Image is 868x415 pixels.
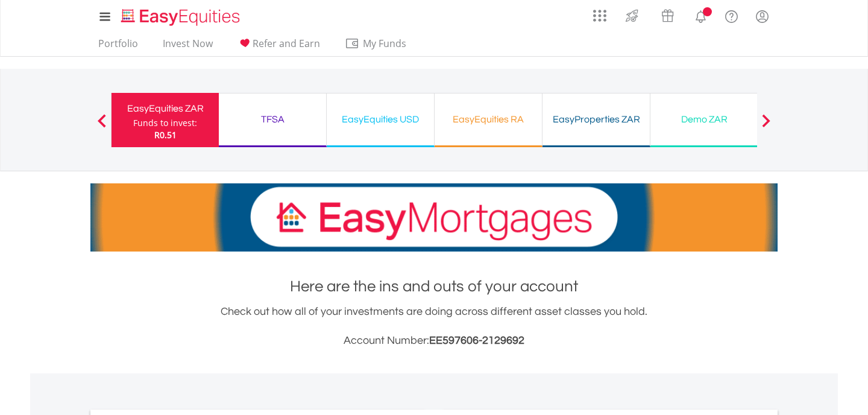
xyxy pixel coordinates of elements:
[345,36,424,51] span: My Funds
[716,3,747,27] a: FAQ's and Support
[442,111,535,128] div: EasyEquities RA
[253,37,320,50] span: Refer and Earn
[158,37,218,56] a: Invest Now
[754,120,778,132] button: Next
[233,37,325,56] a: Refer and Earn
[658,6,678,25] img: vouchers-v2.svg
[622,6,642,25] img: thrive-v2.svg
[90,303,778,349] div: Check out how all of your investments are doing across different asset classes you hold.
[119,100,212,117] div: EasyEquities ZAR
[116,3,245,27] a: Home page
[90,332,778,349] h3: Account Number:
[334,111,427,128] div: EasyEquities USD
[90,120,114,132] button: Previous
[658,111,750,128] div: Demo ZAR
[90,183,778,252] img: EasyMortage Promotion Banner
[133,117,197,129] div: Funds to invest:
[585,3,614,22] a: AppsGrid
[226,111,319,128] div: TFSA
[650,3,685,25] a: Vouchers
[154,129,177,141] span: R0.51
[90,276,778,297] h1: Here are the ins and outs of your account
[747,3,778,30] a: My Profile
[429,335,524,346] span: EE597606-2129692
[593,9,606,22] img: grid-menu-icon.svg
[119,7,245,27] img: EasyEquities_Logo.png
[93,37,143,56] a: Portfolio
[550,111,643,128] div: EasyProperties ZAR
[685,3,716,27] a: Notifications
